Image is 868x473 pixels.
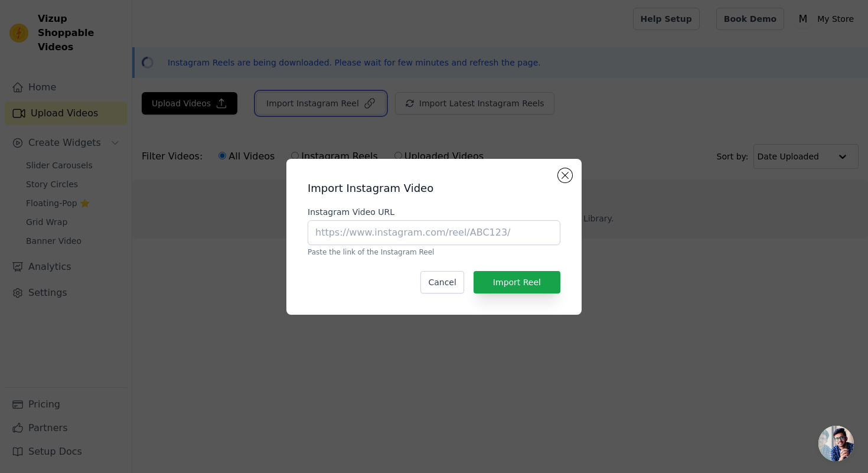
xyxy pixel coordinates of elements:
button: Import Reel [474,271,560,293]
button: Close modal [558,168,572,182]
h2: Import Instagram Video [308,180,560,197]
button: Cancel [420,271,464,293]
input: https://www.instagram.com/reel/ABC123/ [308,220,560,245]
label: Instagram Video URL [308,206,560,218]
div: Open chat [818,426,854,461]
p: Paste the link of the Instagram Reel [308,247,560,257]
